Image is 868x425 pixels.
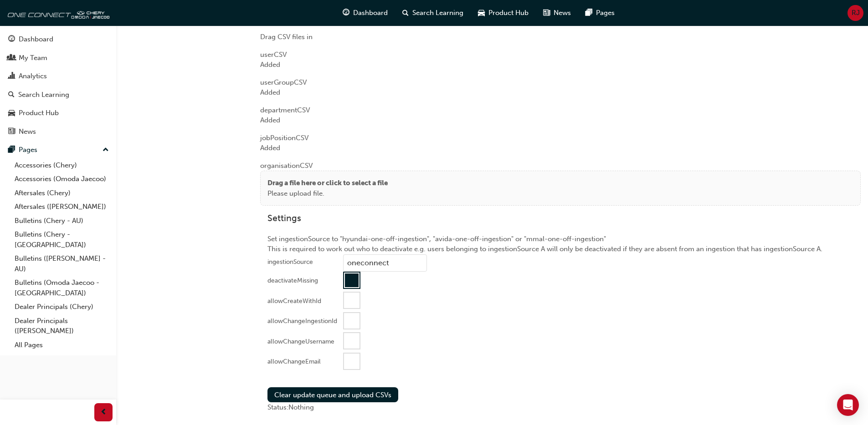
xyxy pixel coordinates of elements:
[471,4,536,22] a: car-iconProduct Hub
[11,276,113,300] a: Bulletins (Omoda Jaecoo - [GEOGRAPHIC_DATA])
[11,300,113,314] a: Dealer Principals (Chery)
[8,128,15,136] span: news-icon
[260,206,861,380] div: Set ingestionSource to "hyundai-one-off-ingestion", "avida-one-off-ingestion" or "mmal-one-off-in...
[19,71,47,81] div: Analytics
[19,34,53,45] div: Dashboard
[267,297,321,306] div: allowCreateWithId
[8,146,15,154] span: pages-icon
[260,143,861,153] div: Added
[543,7,550,19] span: news-icon
[335,4,395,22] a: guage-iconDashboard
[260,87,861,98] div: Added
[11,338,113,352] a: All Pages
[488,8,529,18] span: Product Hub
[267,317,337,326] div: allowChangeIngestionId
[847,5,863,21] button: RJ
[353,8,388,18] span: Dashboard
[19,145,37,155] div: Pages
[4,68,113,85] a: Analytics
[852,8,860,18] span: RJ
[4,123,113,140] a: News
[267,402,853,413] div: Status: Nothing
[8,91,15,99] span: search-icon
[11,158,113,172] a: Accessories (Chery)
[596,8,615,18] span: Pages
[260,42,861,70] div: user CSV
[260,126,861,153] div: jobPosition CSV
[4,142,113,158] button: Pages
[260,32,861,42] div: Drag CSV files in
[11,186,113,200] a: Aftersales (Chery)
[267,213,853,223] h3: Settings
[554,8,571,18] span: News
[4,29,113,142] button: DashboardMy TeamAnalyticsSearch LearningProduct HubNews
[8,109,15,117] span: car-icon
[478,7,485,19] span: car-icon
[260,115,861,126] div: Added
[11,228,113,252] a: Bulletins (Chery - [GEOGRAPHIC_DATA])
[4,105,113,121] a: Product Hub
[267,276,318,285] div: deactivateMissing
[267,337,334,346] div: allowChangeUsername
[8,72,15,81] span: chart-icon
[343,7,349,19] span: guage-icon
[100,407,107,418] span: prev-icon
[18,90,69,100] div: Search Learning
[260,171,861,206] div: Drag a file here or click to select a filePlease upload file.
[343,254,427,272] input: ingestionSource
[4,86,113,103] a: Search Learning
[536,4,578,22] a: news-iconNews
[103,144,109,156] span: up-icon
[586,7,592,19] span: pages-icon
[4,31,113,48] a: Dashboard
[11,252,113,276] a: Bulletins ([PERSON_NAME] - AU)
[837,394,859,416] div: Open Intercom Messenger
[395,4,471,22] a: search-iconSearch Learning
[267,188,388,199] p: Please upload file.
[19,108,59,118] div: Product Hub
[267,387,398,402] button: Clear update queue and upload CSVs
[412,8,463,18] span: Search Learning
[578,4,622,22] a: pages-iconPages
[267,258,313,267] div: ingestionSource
[8,54,15,62] span: people-icon
[11,214,113,228] a: Bulletins (Chery - AU)
[19,126,36,137] div: News
[260,153,861,206] div: organisation CSV
[19,53,47,63] div: My Team
[402,7,409,19] span: search-icon
[260,60,861,70] div: Added
[260,98,861,126] div: department CSV
[267,178,388,188] p: Drag a file here or click to select a file
[267,357,321,366] div: allowChangeEmail
[5,4,109,22] img: oneconnect
[260,70,861,98] div: userGroup CSV
[11,172,113,186] a: Accessories (Omoda Jaecoo)
[8,35,15,44] span: guage-icon
[4,50,113,66] a: My Team
[11,314,113,338] a: Dealer Principals ([PERSON_NAME])
[11,200,113,214] a: Aftersales ([PERSON_NAME])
